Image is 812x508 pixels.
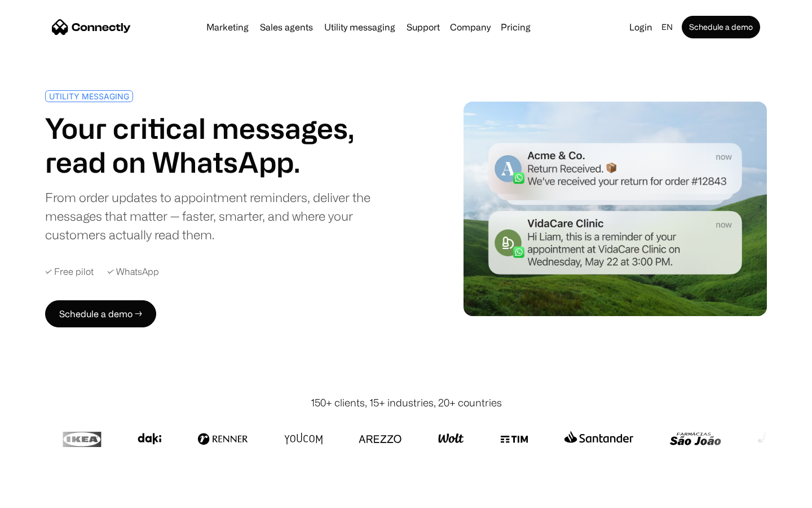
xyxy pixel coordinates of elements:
div: en [657,19,679,35]
div: Company [447,19,494,35]
div: en [661,19,673,35]
a: Schedule a demo [682,16,760,38]
aside: Language selected: English [11,487,68,504]
div: UTILITY MESSAGING [49,92,129,100]
div: ✓ WhatsApp [107,266,159,277]
ul: Language list [23,488,68,504]
a: Pricing [496,23,535,32]
a: Marketing [202,23,253,32]
a: Login [625,19,657,35]
a: home [52,19,131,36]
div: ✓ Free pilot [45,266,94,277]
h1: Your critical messages, read on WhatsApp. [45,111,401,179]
a: Support [402,23,444,32]
div: Company [450,19,491,35]
div: 150+ clients, 15+ industries, 20+ countries [311,395,502,410]
div: From order updates to appointment reminders, deliver the messages that matter — faster, smarter, ... [45,188,401,244]
a: Sales agents [255,23,317,32]
a: Utility messaging [320,23,400,32]
a: Schedule a demo → [45,300,156,327]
